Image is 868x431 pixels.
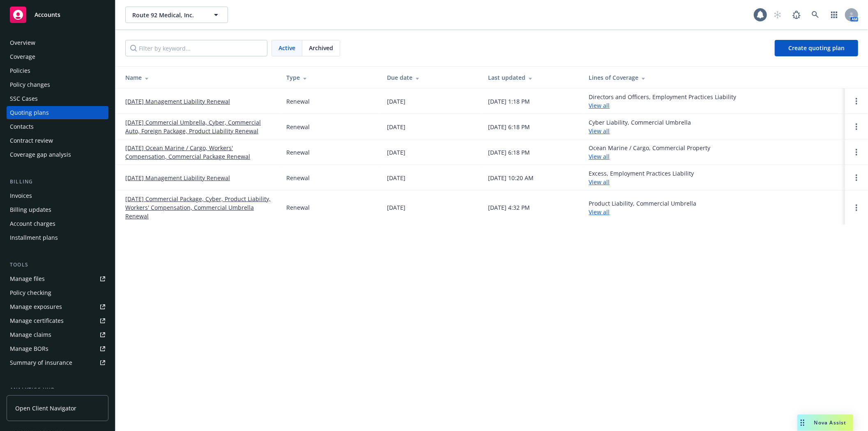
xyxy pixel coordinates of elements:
div: [DATE] 6:18 PM [488,148,530,157]
div: Summary of insurance [10,356,72,369]
a: Installment plans [7,231,108,244]
div: [DATE] 1:18 PM [488,97,530,106]
span: Accounts [35,12,60,18]
div: [DATE] [387,203,405,212]
a: Summary of insurance [7,356,108,369]
div: Analytics hub [7,386,108,394]
a: [DATE] Management Liability Renewal [125,174,230,182]
a: [DATE] Commercial Package, Cyber, Product Liability, Workers' Compensation, Commercial Umbrella R... [125,195,273,220]
div: [DATE] [387,148,405,157]
span: Archived [309,44,333,52]
a: View all [589,127,610,135]
div: Coverage gap analysis [10,148,71,161]
div: Tools [7,261,108,269]
a: Open options [852,122,861,132]
a: View all [589,153,610,160]
a: View all [589,208,610,216]
a: Report a Bug [788,7,805,23]
div: Renewal [286,123,310,131]
a: View all [589,102,610,109]
div: Quoting plans [10,106,49,119]
div: Installment plans [10,231,58,244]
a: Account charges [7,217,108,230]
a: Create quoting plan [775,40,858,56]
div: Manage BORs [10,342,48,355]
div: Cyber Liability, Commercial Umbrella [589,118,691,135]
div: Type [286,73,374,82]
div: Name [125,73,273,82]
a: Policy changes [7,78,108,91]
div: Invoices [10,189,32,202]
a: [DATE] Management Liability Renewal [125,97,230,106]
div: [DATE] [387,174,405,182]
div: Directors and Officers, Employment Practices Liability [589,93,736,110]
div: [DATE] [387,123,405,131]
a: SSC Cases [7,92,108,105]
div: Policy checking [10,286,51,299]
div: Contacts [10,120,34,133]
a: View all [589,178,610,186]
div: Policy changes [10,78,50,91]
a: Overview [7,36,108,49]
button: Route 92 Medical, Inc. [125,7,228,23]
span: Create quoting plan [788,44,845,52]
span: Open Client Navigator [15,404,76,412]
a: [DATE] Commercial Umbrella, Cyber, Commercial Auto, Foreign Package, Product Liability Renewal [125,118,273,135]
div: Renewal [286,174,310,182]
div: Manage files [10,272,45,285]
div: Policies [10,64,30,77]
div: Product Liability, Commercial Umbrella [589,199,696,216]
div: [DATE] 4:32 PM [488,203,530,212]
a: Policy checking [7,286,108,299]
div: Lines of Coverage [589,73,838,82]
a: Contacts [7,120,108,133]
a: Accounts [7,3,108,26]
a: Open options [852,96,861,106]
a: Open options [852,203,861,213]
div: Ocean Marine / Cargo, Commercial Property [589,144,710,161]
div: Renewal [286,203,310,212]
span: Nova Assist [814,419,847,426]
div: Last updated [488,73,576,82]
a: Switch app [826,7,843,23]
a: Manage exposures [7,300,108,313]
a: Open options [852,173,861,183]
a: Start snowing [769,7,786,23]
div: Contract review [10,134,53,147]
div: Renewal [286,97,310,106]
a: Quoting plans [7,106,108,119]
a: Manage certificates [7,314,108,327]
button: Nova Assist [797,415,853,431]
div: Manage exposures [10,300,62,313]
span: Route 92 Medical, Inc. [132,11,203,19]
div: Renewal [286,148,310,157]
a: Manage BORs [7,342,108,355]
div: [DATE] 6:18 PM [488,123,530,131]
div: [DATE] [387,97,405,106]
a: Policies [7,64,108,77]
div: Overview [10,36,35,49]
a: Billing updates [7,203,108,216]
div: Due date [387,73,474,82]
a: Search [807,7,824,23]
input: Filter by keyword... [125,40,267,56]
a: Contract review [7,134,108,147]
a: Coverage [7,50,108,63]
div: [DATE] 10:20 AM [488,174,534,182]
div: Coverage [10,50,35,63]
span: Active [279,44,295,52]
div: Drag to move [797,415,808,431]
div: Account charges [10,217,55,230]
a: Manage files [7,272,108,285]
div: Manage claims [10,328,51,341]
a: Open options [852,147,861,157]
div: SSC Cases [10,92,38,105]
a: Coverage gap analysis [7,148,108,161]
div: Manage certificates [10,314,64,327]
a: Manage claims [7,328,108,341]
div: Excess, Employment Practices Liability [589,169,694,186]
div: Billing updates [10,203,51,216]
a: Invoices [7,189,108,202]
div: Billing [7,178,108,186]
